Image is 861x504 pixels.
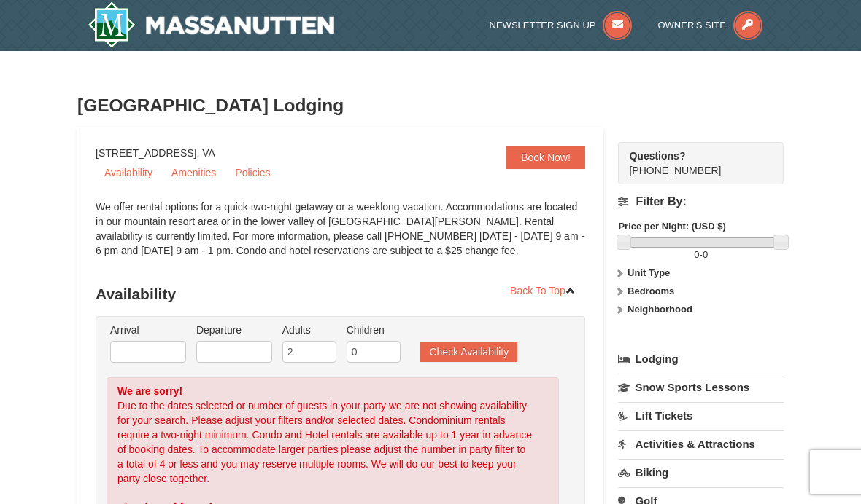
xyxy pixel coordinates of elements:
strong: We are sorry! [117,385,182,397]
a: Owner's Site [657,20,762,31]
a: Availability [96,162,161,184]
strong: Questions? [629,150,685,162]
h3: Availability [96,280,585,309]
a: Book Now! [506,146,585,169]
strong: Neighborhood [628,304,692,315]
strong: Bedrooms [628,286,674,296]
label: - [618,248,784,262]
h4: Filter By: [618,195,784,208]
span: Owner's Site [657,20,726,31]
label: Adults [282,323,336,337]
div: We offer rental options for a quick two-night getaway or a weeklong vacation. Accommodations are ... [96,200,585,272]
a: Lodging [618,346,784,372]
h3: [GEOGRAPHIC_DATA] Lodging [77,91,784,120]
a: Back To Top [501,280,585,302]
a: Snow Sports Lessons [618,374,784,401]
a: Newsletter Sign Up [490,20,633,31]
button: Check Availability [420,342,517,362]
a: Activities & Attractions [618,430,784,457]
span: 0 [694,249,699,260]
label: Children [347,323,401,337]
a: Amenities [163,162,225,184]
label: Arrival [110,323,186,337]
a: Lift Tickets [618,402,784,429]
a: Biking [618,459,784,486]
span: Newsletter Sign Up [490,20,596,31]
a: Massanutten Resort [88,1,334,48]
a: Policies [226,162,279,184]
span: [PHONE_NUMBER] [629,149,757,176]
img: Massanutten Resort Logo [88,1,334,48]
strong: Price per Night: (USD $) [618,221,725,232]
strong: Unit Type [628,267,670,278]
span: 0 [703,249,708,260]
label: Departure [196,323,272,337]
